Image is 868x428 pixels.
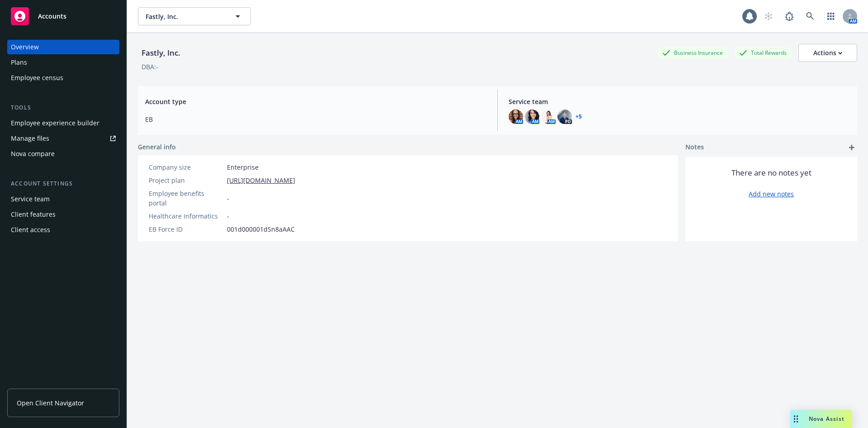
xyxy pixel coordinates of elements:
[227,162,259,172] span: Enterprise
[541,109,556,124] img: photo
[227,224,295,234] span: 001d000001dSn8aAAC
[749,189,794,199] a: Add new notes
[142,62,158,71] div: DBA: -
[17,398,84,408] span: Open Client Navigator
[11,192,50,206] div: Service team
[780,7,798,25] a: Report a Bug
[227,194,229,203] span: -
[11,40,39,54] div: Overview
[227,211,229,221] span: -
[149,224,223,234] div: EB Force ID
[790,410,802,428] div: Drag to move
[7,40,119,54] a: Overview
[557,109,572,124] img: photo
[822,7,840,25] a: Switch app
[138,142,176,152] span: General info
[685,142,704,153] span: Notes
[509,97,850,106] span: Service team
[809,415,844,423] span: Nova Assist
[227,176,295,185] a: [URL][DOMAIN_NAME]
[7,223,119,237] a: Client access
[38,13,66,20] span: Accounts
[11,55,27,70] div: Plans
[11,207,56,222] div: Client features
[7,103,119,112] div: Tools
[7,192,119,206] a: Service team
[7,207,119,222] a: Client features
[146,12,224,21] span: Fastly, Inc.
[7,55,119,70] a: Plans
[798,44,857,62] button: Actions
[149,211,223,221] div: Healthcare Informatics
[7,179,119,188] div: Account settings
[801,7,819,25] a: Search
[138,7,251,25] button: Fastly, Inc.
[7,71,119,85] a: Employee census
[525,109,539,124] img: photo
[576,114,582,119] a: +5
[7,116,119,130] a: Employee experience builder
[145,114,486,124] span: EB
[11,116,99,130] div: Employee experience builder
[759,7,778,25] a: Start snowing
[7,147,119,161] a: Nova compare
[735,47,791,58] div: Total Rewards
[7,4,119,29] a: Accounts
[149,189,223,208] div: Employee benefits portal
[658,47,727,58] div: Business Insurance
[790,410,852,428] button: Nova Assist
[509,109,523,124] img: photo
[846,142,857,153] a: add
[11,71,63,85] div: Employee census
[11,147,55,161] div: Nova compare
[813,44,842,62] div: Actions
[145,97,486,106] span: Account type
[11,223,50,237] div: Client access
[149,162,223,172] div: Company size
[138,47,184,59] div: Fastly, Inc.
[731,167,811,178] span: There are no notes yet
[149,176,223,185] div: Project plan
[11,131,49,146] div: Manage files
[7,131,119,146] a: Manage files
